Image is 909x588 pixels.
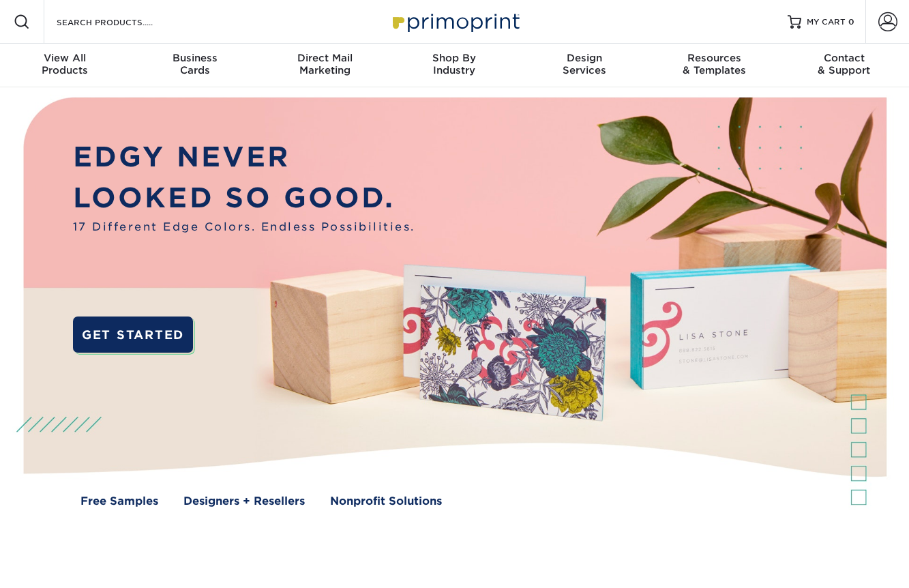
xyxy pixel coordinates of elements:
div: Services [520,52,649,76]
a: Direct MailMarketing [260,44,389,87]
span: Direct Mail [260,52,389,64]
div: & Support [779,52,909,76]
span: 0 [848,17,854,27]
a: Resources& Templates [649,44,779,87]
div: Cards [130,52,259,76]
span: Design [520,52,649,64]
img: Primoprint [387,7,523,36]
span: 17 Different Edge Colors. Endless Possibilities. [73,219,415,235]
span: MY CART [807,16,846,28]
a: Shop ByIndustry [389,44,519,87]
p: EDGY NEVER [73,137,415,178]
a: BusinessCards [130,44,259,87]
div: Industry [389,52,519,76]
div: Marketing [260,52,389,76]
a: DesignServices [520,44,649,87]
span: Business [130,52,259,64]
span: Resources [649,52,779,64]
a: Nonprofit Solutions [330,493,442,510]
a: GET STARTED [73,317,194,353]
a: Free Samples [80,493,158,510]
span: Shop By [389,52,519,64]
a: Designers + Resellers [183,493,305,510]
p: LOOKED SO GOOD. [73,178,415,219]
input: SEARCH PRODUCTS..... [55,14,188,30]
a: Contact& Support [779,44,909,87]
div: & Templates [649,52,779,76]
span: Contact [779,52,909,64]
